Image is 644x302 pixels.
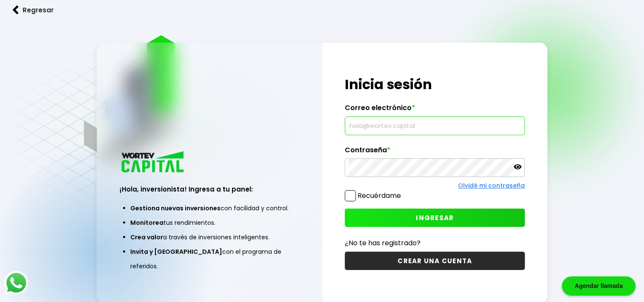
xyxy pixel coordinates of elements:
[345,252,525,270] button: CREAR UNA CUENTA
[562,276,635,296] div: Agendar llamada
[358,191,401,200] label: Recuérdame
[130,204,220,212] span: Gestiona nuevas inversiones
[345,238,525,270] a: ¿No te has registrado?CREAR UNA CUENTA
[458,181,525,190] a: Olvidé mi contraseña
[130,230,289,244] li: a través de inversiones inteligentes.
[416,213,454,222] span: INGRESAR
[120,184,300,194] h3: ¡Hola, inversionista! Ingresa a tu panel:
[130,244,289,273] li: con el programa de referidos.
[345,146,525,159] label: Contraseña
[349,117,521,135] input: hola@wortev.capital
[345,74,525,95] h1: Inicia sesión
[345,238,525,248] p: ¿No te has registrado?
[345,104,525,116] label: Correo electrónico
[130,247,222,256] span: Invita y [GEOGRAPHIC_DATA]
[130,233,163,241] span: Crea valor
[130,201,289,215] li: con facilidad y control.
[13,6,19,15] img: flecha izquierda
[4,271,28,295] img: logos_whatsapp-icon.242b2217.svg
[130,215,289,230] li: tus rendimientos.
[345,209,525,227] button: INGRESAR
[120,150,187,175] img: logo_wortev_capital
[130,218,163,227] span: Monitorea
